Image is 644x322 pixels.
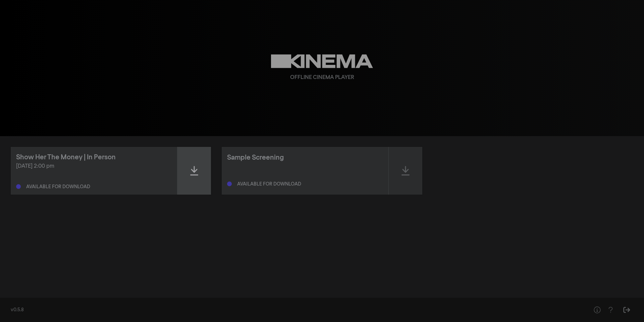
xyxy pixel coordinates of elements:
div: v0.5.8 [11,307,577,314]
button: Help [590,303,604,317]
button: Sign Out [620,303,633,317]
div: Sample Screening [227,153,284,163]
div: Show Her The Money | In Person [16,152,116,162]
div: [DATE] 2:00 pm [16,162,172,170]
div: Available for download [26,185,90,189]
div: Available for download [237,182,301,187]
div: Offline Cinema Player [290,74,354,82]
button: Help [604,303,617,317]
